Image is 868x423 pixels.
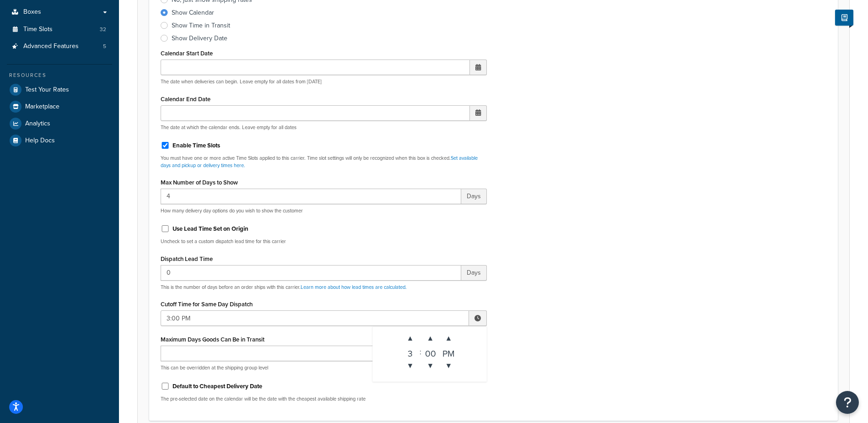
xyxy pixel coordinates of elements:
span: Test Your Rates [25,86,69,94]
label: Default to Cheapest Delivery Date [173,382,262,390]
a: Time Slots32 [7,21,112,38]
span: ▼ [440,357,458,375]
a: Set available days and pickup or delivery times here. [161,154,478,168]
p: How many delivery day options do you wish to show the customer [161,207,487,214]
span: ▼ [401,357,420,375]
a: Boxes [7,4,112,21]
p: The date at which the calendar ends. Leave empty for all dates [161,124,487,131]
li: Advanced Features [7,38,112,55]
button: Show Help Docs [835,10,853,26]
span: ▲ [440,329,458,347]
a: Analytics [7,115,112,132]
a: Help Docs [7,132,112,149]
span: Marketplace [25,103,59,111]
a: Test Your Rates [7,81,112,98]
span: Boxes [23,8,41,16]
span: 5 [103,43,106,50]
li: Time Slots [7,21,112,38]
span: Days [461,189,487,204]
label: Maximum Days Goods Can Be in Transit [161,336,264,343]
a: Marketplace [7,98,112,115]
p: This is the number of days before an order ships with this carrier. [161,284,487,291]
div: 00 [421,347,440,357]
span: Advanced Features [23,43,79,50]
p: The pre-selected date on the calendar will be the date with the cheapest available shipping rate [161,396,487,402]
label: Dispatch Lead Time [161,255,213,262]
label: Calendar Start Date [161,50,213,57]
span: Help Docs [25,137,55,145]
div: Resources [7,71,112,79]
div: 3 [401,347,420,357]
div: PM [440,347,458,357]
a: Learn more about how lead times are calculated. [301,283,407,291]
p: The date when deliveries can begin. Leave empty for all dates from [DATE] [161,78,487,85]
span: Time Slots [23,26,53,33]
button: Open Resource Center [836,391,859,414]
label: Enable Time Slots [173,141,220,150]
span: Analytics [25,120,50,128]
p: You must have one or more active Time Slots applied to this carrier. Time slot settings will only... [161,155,487,169]
label: Max Number of Days to Show [161,179,238,186]
div: Show Delivery Date [172,34,227,43]
span: ▲ [401,329,420,347]
p: This can be overridden at the shipping group level [161,364,487,371]
label: Use Lead Time Set on Origin [173,225,248,233]
div: Show Calendar [172,8,214,17]
div: : [420,329,421,375]
span: Days [461,265,487,281]
label: Cutoff Time for Same Day Dispatch [161,301,253,308]
p: Uncheck to set a custom dispatch lead time for this carrier [161,238,487,245]
span: 32 [100,26,106,33]
span: ▼ [421,357,440,375]
label: Calendar End Date [161,96,210,103]
span: ▲ [421,329,440,347]
div: Show Time in Transit [172,21,230,30]
a: Advanced Features5 [7,38,112,55]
